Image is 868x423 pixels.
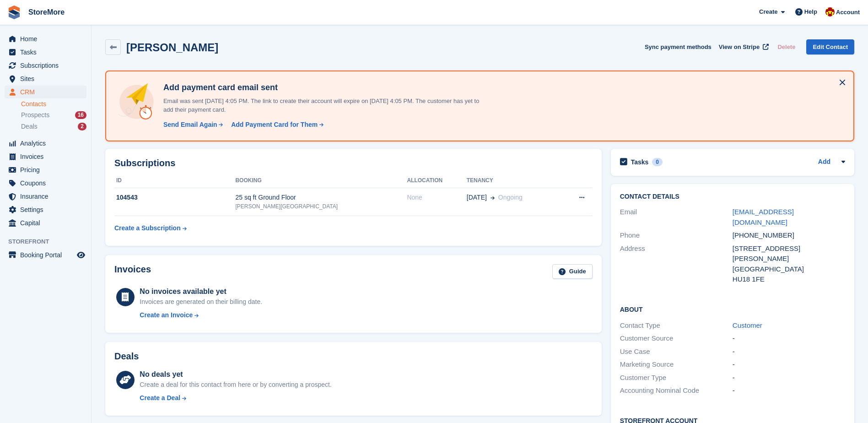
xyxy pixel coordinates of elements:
h2: Subscriptions [114,158,593,168]
div: Email [620,207,733,228]
span: Sites [20,72,75,85]
span: Create [759,7,777,16]
a: Customer [733,321,762,329]
img: stora-icon-8386f47178a22dfd0bd8f6a31ec36ba5ce8667c1dd55bd0f319d3a0aa187defe.svg [7,5,21,19]
a: menu [5,163,86,176]
span: CRM [20,86,75,98]
div: [PHONE_NUMBER] [733,230,845,241]
div: Create a Subscription [114,223,181,233]
div: Add Payment Card for Them [231,120,318,130]
th: Booking [235,174,407,188]
h4: Add payment card email sent [160,82,480,93]
div: HU18 1FE [733,274,845,285]
a: Create an Invoice [140,310,262,320]
span: Ongoing [498,194,523,201]
a: Preview store [75,249,86,260]
div: - [733,359,845,370]
th: Tenancy [467,174,561,188]
span: Home [20,33,75,45]
a: menu [5,72,86,85]
span: Pricing [20,163,75,176]
span: Deals [21,122,38,131]
a: menu [5,86,86,98]
h2: Deals [114,351,139,362]
div: Invoices are generated on their billing date. [140,297,262,307]
div: Use Case [620,347,733,357]
span: Analytics [20,137,75,150]
div: No deals yet [140,369,331,380]
div: 16 [75,111,86,119]
div: - [733,373,845,383]
a: StoreMore [25,5,68,20]
a: menu [5,177,86,190]
div: [PERSON_NAME][GEOGRAPHIC_DATA] [235,202,407,211]
a: Add [818,157,830,168]
div: - [733,347,845,357]
th: ID [114,174,235,188]
a: menu [5,46,86,59]
span: Capital [20,217,75,229]
a: menu [5,137,86,150]
span: Invoices [20,150,75,163]
h2: Invoices [114,264,151,279]
a: menu [5,59,86,72]
div: Address [620,244,733,285]
div: No invoices available yet [140,286,262,297]
h2: About [620,304,845,314]
a: Create a Subscription [114,220,187,237]
div: Accounting Nominal Code [620,385,733,396]
h2: Tasks [631,158,649,166]
div: Phone [620,230,733,241]
span: Subscriptions [20,59,75,72]
a: menu [5,33,86,45]
a: Contacts [21,100,86,108]
img: add-payment-card-4dbda4983b697a7845d177d07a5d71e8a16f1ec00487972de202a45f1e8132f5.svg [117,82,156,121]
span: Help [804,7,817,16]
div: Contact Type [620,320,733,331]
th: Allocation [407,174,466,188]
div: 25 sq ft Ground Floor [235,193,407,202]
a: View on Stripe [715,39,771,54]
div: 2 [78,123,86,130]
a: Guide [552,264,593,279]
span: View on Stripe [719,43,760,52]
a: Add Payment Card for Them [227,120,324,130]
button: Sync payment methods [645,39,712,54]
div: Create a deal for this contact from here or by converting a prospect. [140,380,331,390]
span: Storefront [8,237,91,246]
p: Email was sent [DATE] 4:05 PM. The link to create their account will expire on [DATE] 4:05 PM. Th... [160,97,480,114]
div: Customer Type [620,373,733,383]
a: Edit Contact [806,39,854,54]
div: [GEOGRAPHIC_DATA] [733,264,845,275]
span: Account [836,8,860,17]
a: menu [5,150,86,163]
a: menu [5,203,86,216]
a: Create a Deal [140,393,331,403]
a: Deals 2 [21,122,86,131]
div: Create a Deal [140,393,180,403]
div: Send Email Again [163,120,217,130]
div: - [733,385,845,396]
span: Settings [20,203,75,216]
span: Tasks [20,46,75,59]
span: Insurance [20,190,75,203]
h2: [PERSON_NAME] [126,41,218,54]
a: [EMAIL_ADDRESS][DOMAIN_NAME] [733,208,794,226]
div: - [733,333,845,344]
button: Delete [774,39,799,54]
h2: Contact Details [620,193,845,201]
a: menu [5,217,86,229]
div: 0 [652,158,663,166]
div: Create an Invoice [140,310,193,320]
img: Store More Team [825,7,835,16]
div: None [407,193,466,202]
div: [STREET_ADDRESS][PERSON_NAME] [733,244,845,264]
a: Prospects 16 [21,110,86,120]
span: Coupons [20,177,75,190]
span: Prospects [21,111,49,119]
div: Marketing Source [620,359,733,370]
a: menu [5,190,86,203]
div: Customer Source [620,333,733,344]
span: Booking Portal [20,249,75,261]
span: [DATE] [467,193,487,202]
